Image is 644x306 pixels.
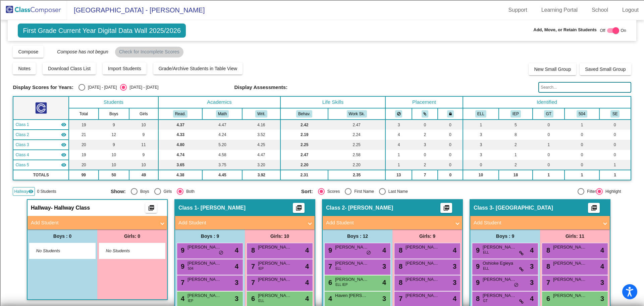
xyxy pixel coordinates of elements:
[161,188,172,194] div: Girls
[13,160,69,170] td: No teacher - Critendon- NO ESL
[412,160,438,170] td: 2
[242,140,280,150] td: 4.25
[530,261,534,271] span: 3
[280,130,328,140] td: 2.19
[301,188,313,194] span: Sort:
[530,245,534,255] span: 4
[258,244,291,251] span: [PERSON_NAME]
[69,120,98,130] td: 19
[13,84,73,90] span: Display Scores for Years:
[235,294,238,304] span: 3
[97,229,167,243] div: Girls: 0
[158,150,203,160] td: 4.74
[326,205,345,211] span: Class 2
[188,298,193,303] span: IEP
[483,292,516,299] span: [PERSON_NAME]
[280,140,328,150] td: 2.25
[295,205,303,214] mat-icon: picture_as_pdf
[13,120,69,130] td: No teacher - Kruger
[13,130,69,140] td: No teacher - Cobb
[475,110,486,118] button: ELL
[202,150,242,160] td: 4.58
[296,110,312,118] button: Behav.
[99,108,129,120] th: Boys
[187,244,221,251] span: [PERSON_NAME]
[565,160,599,170] td: 0
[106,248,148,254] span: No Students
[258,260,291,267] span: [PERSON_NAME]
[392,229,462,243] div: Girls: 9
[129,150,158,160] td: 9
[99,160,129,170] td: 10
[584,188,596,194] div: Filter
[565,120,599,130] td: 1
[99,150,129,160] td: 10
[600,294,604,304] span: 3
[245,229,315,243] div: Girls: 10
[258,276,291,283] span: [PERSON_NAME]
[187,260,221,267] span: [PERSON_NAME]
[99,140,129,150] td: 9
[18,49,38,54] span: Compose
[438,160,463,170] td: 0
[250,247,255,254] span: 8
[397,247,402,254] span: 8
[108,66,141,71] span: Import Students
[577,110,587,118] button: 504
[470,216,610,229] mat-expansion-panel-header: Add Student
[499,130,533,140] td: 8
[235,277,238,288] span: 3
[129,130,158,140] td: 9
[385,160,412,170] td: 1
[235,245,238,255] span: 4
[610,110,620,118] button: SE
[483,266,489,271] span: ELL
[202,140,242,150] td: 5.20
[453,261,457,271] span: 3
[179,263,184,270] span: 9
[18,66,31,71] span: Notes
[335,292,369,299] span: Haven [PERSON_NAME]
[158,140,203,150] td: 4.80
[382,294,386,304] span: 3
[533,160,565,170] td: 0
[328,160,385,170] td: 2.20
[293,203,305,213] button: Print Students Details
[483,260,516,267] span: Oshioke Egieya
[129,108,158,120] th: Girls
[453,294,457,304] span: 4
[534,67,571,72] span: New Small Group
[600,245,604,255] span: 4
[386,188,408,194] div: Last Name
[31,219,156,227] mat-panel-title: Add Student
[565,150,599,160] td: 0
[158,130,203,140] td: 4.33
[127,84,158,90] div: [DATE] - [DATE]
[335,282,347,287] span: ELL IEP
[69,140,98,150] td: 20
[69,96,158,108] th: Students
[13,150,69,160] td: No teacher - Mills
[347,110,367,118] button: Work Sk.
[588,203,600,213] button: Print Students Details
[600,261,604,271] span: 4
[158,120,203,130] td: 4.37
[599,150,631,160] td: 0
[242,120,280,130] td: 4.16
[250,295,255,302] span: 6
[328,150,385,160] td: 2.58
[599,120,631,130] td: 0
[382,261,386,271] span: 3
[37,188,56,194] span: 0 Students
[533,27,597,33] span: Add, Move, or Retain Students
[553,292,587,299] span: [PERSON_NAME]
[111,188,296,195] mat-radio-group: Select an option
[28,189,34,194] mat-icon: visibility
[412,108,438,120] th: Keep with students
[280,170,328,180] td: 2.31
[530,294,534,304] span: 4
[397,295,402,302] span: 7
[335,276,369,283] span: [PERSON_NAME] "[PERSON_NAME]" [PERSON_NAME]
[61,122,66,127] mat-icon: visibility
[197,205,246,211] span: - [PERSON_NAME]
